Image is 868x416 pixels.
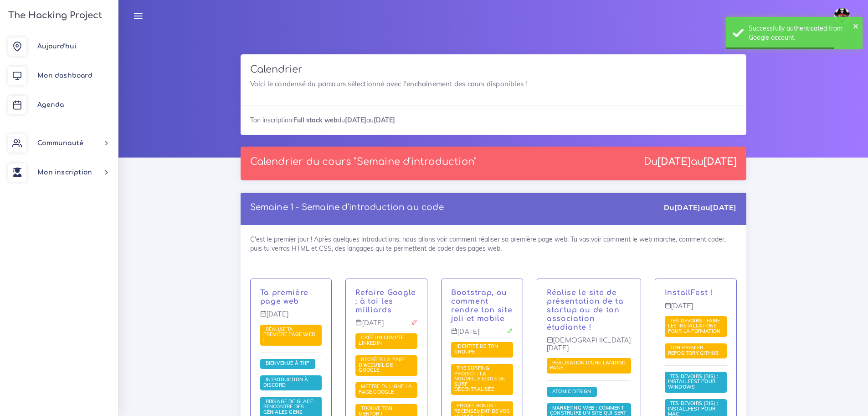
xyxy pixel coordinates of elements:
a: Tes devoirs (bis) : Installfest pour Windows [668,374,719,390]
a: Bienvenue à THP [263,360,312,367]
span: Mon dashboard [37,72,92,79]
p: [DATE] [451,328,513,342]
p: [DATE] [355,319,417,334]
strong: [DATE] [674,203,701,212]
div: Du au [664,202,736,213]
a: The Surfing Project : la nouvelle école de surf décentralisée [454,365,505,393]
div: Du au [644,156,737,168]
a: Ta première page web [260,289,309,305]
strong: [DATE] [710,203,736,212]
span: Brisage de glace : rencontre des géniales gens [263,398,316,415]
span: Communauté [37,140,83,147]
span: Tes devoirs (bis) : Installfest pour Windows [668,373,719,390]
h3: The Hacking Project [5,11,102,21]
a: Identité de ton groupe [454,343,498,355]
span: Ton premier repository GitHub [668,344,721,356]
img: avatar [834,8,850,24]
a: Recréer la page d'accueil de Google [359,357,405,374]
a: Mettre en ligne la page Google [359,384,412,395]
p: Calendrier du cours "Semaine d'introduction" [250,156,477,168]
a: Réalise le site de présentation de ta startup ou de ton association étudiante ! [547,289,624,331]
p: [DATE] [665,302,727,317]
a: Atomic Design [550,388,594,395]
span: Aujourd'hui [37,43,76,50]
a: Réalisation d'une landing page [550,360,626,372]
button: × [853,21,858,30]
a: Brisage de glace : rencontre des géniales gens [263,399,316,416]
a: Semaine 1 - Semaine d'introduction au code [250,203,444,212]
a: Tes devoirs : faire les installations pour la formation [668,318,723,335]
a: Ton premier repository GitHub [668,345,721,357]
p: [DATE] [260,311,322,325]
span: Recréer la page d'accueil de Google [359,356,405,373]
strong: [DATE] [374,116,395,124]
a: Introduction à Discord [263,377,308,389]
div: Ton inscription: du au [241,105,746,134]
strong: Full stack web [293,116,338,124]
span: Identité de ton groupe [454,343,498,355]
a: Créé un compte LinkedIn [359,335,404,347]
span: Mettre en ligne la page Google [359,383,412,395]
p: [DEMOGRAPHIC_DATA][DATE] [547,337,631,359]
a: InstallFest ! [665,289,713,297]
span: Introduction à Discord [263,376,308,388]
a: Bootstrap, ou comment rendre ton site joli et mobile [451,289,513,322]
span: Mon inscription [37,169,92,176]
a: Réalise ta première page web ! [263,326,315,343]
strong: [DATE] [657,156,691,167]
strong: [DATE] [704,156,737,167]
strong: [DATE] [345,116,366,124]
span: Tes devoirs : faire les installations pour la formation [668,317,723,334]
h3: Calendrier [250,64,737,75]
a: Refaire Google : à toi les milliards [355,289,416,314]
span: Réalisation d'une landing page [550,359,626,371]
div: Successfully authenticated from Google account. [749,24,856,42]
span: Agenda [37,101,64,108]
span: The Surfing Project : la nouvelle école de surf décentralisée [454,365,505,392]
span: Créé un compte LinkedIn [359,334,404,346]
p: Voici le condensé du parcours sélectionné avec l'enchainement des cours disponibles ! [250,79,737,90]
